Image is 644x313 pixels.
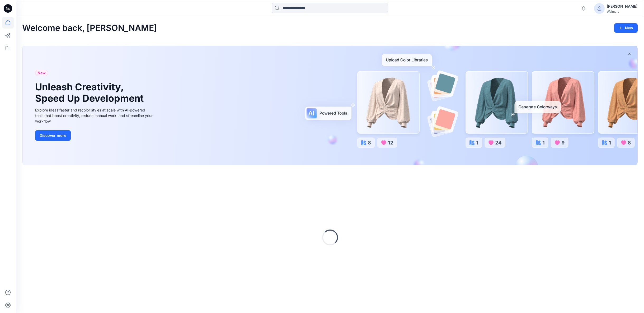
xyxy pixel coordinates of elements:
[35,130,154,141] a: Discover more
[35,107,154,124] div: Explore ideas faster and recolor styles at scale with AI-powered tools that boost creativity, red...
[37,70,46,76] span: New
[35,130,71,141] button: Discover more
[22,23,157,33] h2: Welcome back, [PERSON_NAME]
[607,10,637,13] div: Walmart
[597,6,601,11] svg: avatar
[607,3,637,10] div: [PERSON_NAME]
[35,81,146,104] h1: Unleash Creativity, Speed Up Development
[614,23,638,33] button: New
